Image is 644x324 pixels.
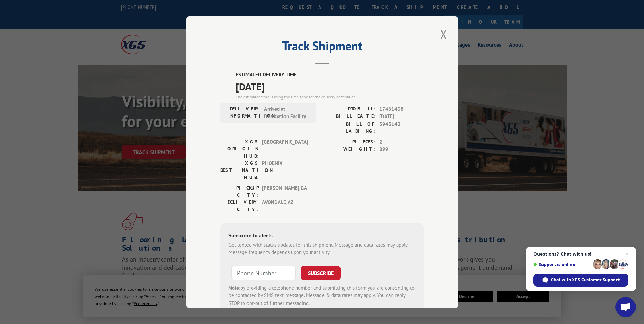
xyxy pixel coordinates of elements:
[301,266,341,280] button: SUBSCRIBE
[220,184,259,198] label: PICKUP CITY:
[438,25,449,43] button: Close modal
[264,105,310,120] span: Arrived at Destination Facility
[379,120,424,134] span: 5943143
[262,184,308,198] span: [PERSON_NAME] , GA
[379,146,424,154] span: 899
[322,146,376,154] label: WEIGHT:
[379,113,424,121] span: [DATE]
[322,120,376,134] label: BILL OF LADING:
[379,105,424,113] span: 17461438
[220,198,259,213] label: DELIVERY CITY:
[262,138,308,159] span: [GEOGRAPHIC_DATA]
[220,138,259,159] label: XGS ORIGIN HUB:
[533,274,628,287] span: Chat with XGS Customer Support
[322,105,376,113] label: PROBILL:
[262,159,308,181] span: PHOENIX
[615,297,636,317] a: Open chat
[236,78,424,94] span: [DATE]
[322,138,376,146] label: PIECES:
[228,231,416,241] div: Subscribe to alerts
[231,266,296,280] input: Phone Number
[533,262,590,267] span: Support is online
[236,71,424,79] label: ESTIMATED DELIVERY TIME:
[220,159,259,181] label: XGS DESTINATION HUB:
[551,277,620,283] span: Chat with XGS Customer Support
[262,198,308,213] span: AVONDALE , AZ
[220,41,424,54] h2: Track Shipment
[228,284,240,291] strong: Note:
[228,284,416,307] div: by providing a telephone number and submitting this form you are consenting to be contacted by SM...
[228,241,416,256] div: Get texted with status updates for this shipment. Message and data rates may apply. Message frequ...
[322,113,376,121] label: BILL DATE:
[533,251,628,257] span: Questions? Chat with us!
[222,105,261,120] label: DELIVERY INFORMATION:
[236,94,424,100] div: The estimated time is using the time zone for the delivery destination.
[379,138,424,146] span: 2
